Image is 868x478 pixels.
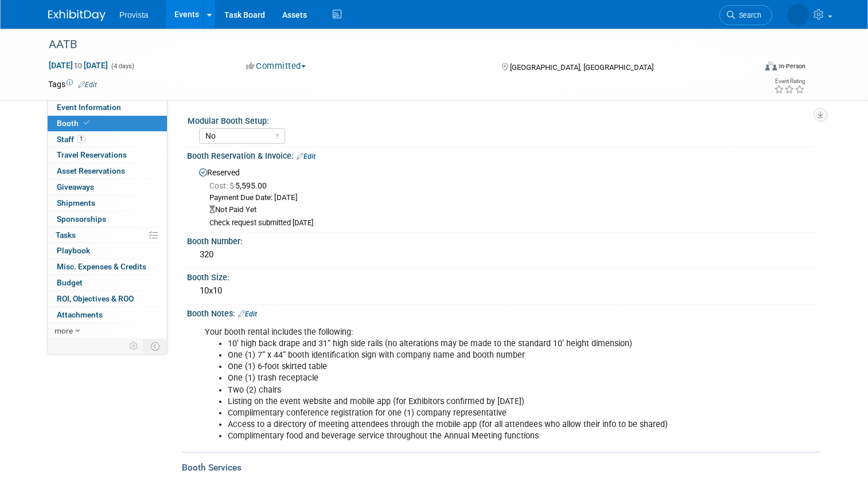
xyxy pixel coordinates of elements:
[119,10,149,19] span: Provista
[48,10,106,21] img: ExhibitDay
[48,60,108,70] span: [DATE] [DATE]
[196,164,811,228] div: Reserved
[57,135,85,144] span: Staff
[228,408,690,419] li: Complimentary conference registration for one (1) company representative
[57,246,90,255] span: Playbook
[48,323,167,339] a: more
[787,4,809,26] img: Shai Davis
[297,152,316,160] a: Edit
[188,112,815,127] div: Modular Booth Setup:
[228,350,690,361] li: One (1) 7” x 44” booth identification sign with company name and booth number
[719,5,772,25] a: Search
[45,34,741,55] div: AATB
[77,135,85,143] span: 1
[55,326,73,335] span: more
[510,63,653,72] span: [GEOGRAPHIC_DATA], [GEOGRAPHIC_DATA]
[48,211,167,227] a: Sponsorships
[48,116,167,131] a: Booth
[57,119,92,128] span: Booth
[57,262,146,271] span: Misc. Expenses & Credits
[228,373,690,384] li: One (1) trash receptacle
[228,419,690,430] li: Access to a directory of meeting attendees through the mobile app (for all attendees who allow th...
[48,291,167,307] a: ROI, Objectives & ROO
[228,338,690,350] li: 10’ high back drape and 31” high side rails (no alterations may be made to the standard 10’ heigh...
[765,61,777,70] img: Format-Inperson.png
[48,79,97,90] td: Tags
[57,198,95,207] span: Shipments
[48,100,167,115] a: Event Information
[57,150,127,159] span: Travel Reservations
[196,282,811,300] div: 10x10
[48,243,167,258] a: Playbook
[73,61,84,70] span: to
[187,147,820,162] div: Booth Reservation & Invoice:
[182,461,820,474] div: Booth Services
[228,361,690,373] li: One (1) 6-foot skirted table
[48,259,167,275] a: Misc. Expenses & Credits
[144,339,168,354] td: Toggle Event Tabs
[735,11,761,19] span: Search
[56,230,76,240] span: Tasks
[124,339,144,354] td: Personalize Event Tab Strip
[228,430,690,442] li: Complimentary food and beverage service throughout the Annual Meeting functions
[57,182,94,191] span: Giveaways
[209,181,271,190] span: 5,595.00
[694,60,805,77] div: Event Format
[209,205,811,216] div: Not Paid Yet
[110,62,134,70] span: (4 days)
[209,193,811,203] div: Payment Due Date: [DATE]
[774,79,805,84] div: Event Rating
[57,166,125,175] span: Asset Reservations
[48,132,167,147] a: Staff1
[78,81,97,89] a: Edit
[238,310,257,318] a: Edit
[48,147,167,163] a: Travel Reservations
[187,269,820,283] div: Booth Size:
[48,195,167,211] a: Shipments
[228,385,690,396] li: Two (2) chairs
[84,120,89,126] i: Booth reservation complete
[48,179,167,195] a: Giveaways
[48,307,167,323] a: Attachments
[209,218,811,228] div: Check request submitted [DATE]
[196,246,811,264] div: 320
[57,294,134,303] span: ROI, Objectives & ROO
[57,214,106,224] span: Sponsorships
[48,275,167,291] a: Budget
[48,228,167,243] a: Tasks
[779,62,805,70] div: In-Person
[197,321,697,448] div: Your booth rental includes the following:
[187,233,820,247] div: Booth Number:
[48,163,167,179] a: Asset Reservations
[209,181,235,190] span: Cost: $
[57,103,121,112] span: Event Information
[242,60,310,72] button: Committed
[187,305,820,320] div: Booth Notes:
[57,278,83,287] span: Budget
[57,310,103,319] span: Attachments
[228,396,690,408] li: Listing on the event website and mobile app (for Exhibitors confirmed by [DATE])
